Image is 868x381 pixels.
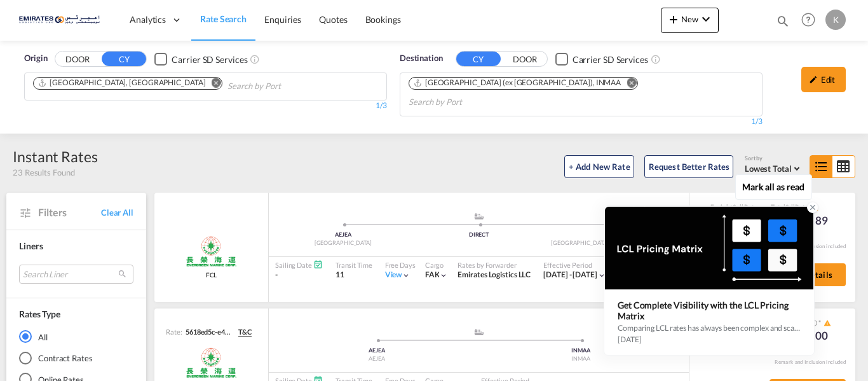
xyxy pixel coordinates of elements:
[776,14,790,28] md-icon: icon-magnify
[206,270,217,279] span: FCL
[13,167,74,178] span: 23 Results Found
[275,355,479,363] div: AEJEA
[275,231,411,239] div: AEJEA
[400,116,763,127] div: 1/3
[413,78,621,88] div: Chennai (ex Madras), INMAA
[409,92,529,113] input: Search by Port
[458,270,531,279] span: Emirates Logistics LLC
[200,13,247,24] span: Rate Search
[765,359,855,366] div: Remark and Inclusion included
[400,52,443,65] span: Destination
[825,10,846,30] div: K
[618,78,637,90] button: Remove
[479,355,683,363] div: INMAA
[13,146,98,167] div: Instant Rates
[19,352,133,364] md-radio-button: Contract Rates
[31,73,353,97] md-chips-wrap: Chips container. Use arrow keys to select chips.
[264,14,301,25] span: Enquiries
[24,52,47,65] span: Origin
[275,260,323,270] div: Sailing Date
[154,52,247,66] md-checkbox: Checkbox No Ink
[745,155,803,163] div: Sort by
[413,78,623,88] div: Press delete to remove this chip.
[503,52,547,67] button: DOOR
[101,207,133,218] span: Clear All
[801,67,846,92] div: icon-pencilEdit
[666,11,681,27] md-icon: icon-plus 400-fg
[102,52,146,66] button: CY
[745,163,792,174] span: Lowest Total
[458,270,531,281] div: Emirates Logistics LLC
[275,270,323,281] div: -
[456,52,501,66] button: CY
[166,327,182,337] span: Rate:
[24,100,387,111] div: 1/3
[336,260,372,270] div: Transit Time
[19,330,133,343] md-radio-button: All
[543,270,597,281] div: 08 Sep 2025 - 30 Sep 2025
[365,14,401,25] span: Bookings
[275,347,479,355] div: AEJEA
[55,52,100,67] button: DOOR
[644,155,733,178] button: Request Better Rates
[651,54,661,64] md-icon: Unchecked: Search for CY (Container Yard) services for all selected carriers.Checked : Search for...
[275,239,411,247] div: [GEOGRAPHIC_DATA]
[130,13,166,26] span: Analytics
[186,235,236,267] img: Evergreen Line
[313,260,323,269] md-icon: Schedules Available
[37,78,205,88] div: Jebel Ali, AEJEA
[661,8,719,33] button: icon-plus 400-fgNewicon-chevron-down
[666,14,714,24] span: New
[776,14,790,33] div: icon-magnify
[546,231,682,239] div: INMAA
[402,271,410,280] md-icon: icon-chevron-down
[555,52,648,66] md-checkbox: Checkbox No Ink
[745,160,803,175] md-select: Select: Lowest Total
[471,329,487,335] md-icon: assets/icons/custom/ship-fill.svg
[809,75,818,84] md-icon: icon-pencil
[471,213,487,219] md-icon: assets/icons/custom/ship-fill.svg
[238,327,252,337] span: T&C
[546,239,682,247] div: [GEOGRAPHIC_DATA] (ex [GEOGRAPHIC_DATA])
[698,11,714,27] md-icon: icon-chevron-down
[336,270,372,281] div: 11
[385,270,411,281] div: Viewicon-chevron-down
[385,260,416,270] div: Free Days
[407,73,756,113] md-chips-wrap: Chips container. Use arrow keys to select chips.
[439,271,448,280] md-icon: icon-chevron-down
[573,53,648,66] div: Carrier SD Services
[543,270,597,279] span: [DATE] - [DATE]
[479,347,683,355] div: INMAA
[543,260,606,270] div: Effective Period
[172,53,247,66] div: Carrier SD Services
[425,260,449,270] div: Cargo
[425,270,440,279] span: FAK
[832,156,855,177] md-icon: icon-table-large
[797,9,819,31] span: Help
[203,78,222,90] button: Remove
[182,327,233,337] div: 5618ed5c-e466-4bd8-8b93-c8e1735dbc00-3#
[458,260,531,270] div: Rates by Forwarder
[797,9,825,32] div: Help
[411,231,547,239] div: DIRECT
[564,155,634,178] button: + Add New Rate
[319,14,347,25] span: Quotes
[227,76,348,97] input: Search by Port
[186,347,236,378] img: Evergreen Spot
[38,205,101,219] span: Filters
[19,308,60,321] div: Rates Type
[19,6,105,34] img: c67187802a5a11ec94275b5db69a26e6.png
[250,54,260,64] md-icon: Unchecked: Search for CY (Container Yard) services for all selected carriers.Checked : Search for...
[37,78,208,88] div: Press delete to remove this chip.
[19,240,43,251] span: Liners
[810,156,832,177] md-icon: icon-format-list-bulleted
